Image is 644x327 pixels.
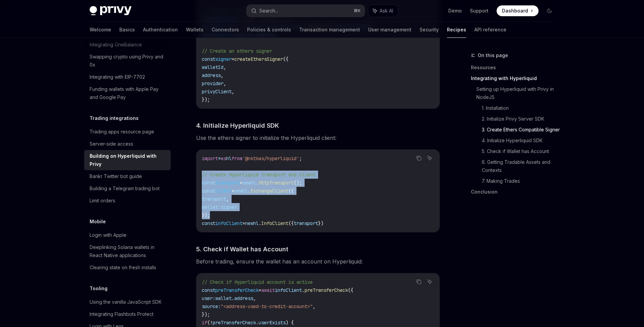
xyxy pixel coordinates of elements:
h5: Tooling [90,284,108,293]
a: Conclusion [471,186,560,197]
span: hl [251,180,256,186]
span: '@nktkas/hyperliquid' [242,155,299,161]
a: 7. Making Trades [482,176,560,186]
span: Use the ethers signer to initialize the Hyperliquid client: [196,133,440,143]
span: preTransferCheck [305,287,348,293]
span: , [223,80,226,86]
span: Dashboard [502,7,528,14]
div: Integrating with EIP-7702 [90,73,145,81]
button: Ask AI [425,154,434,162]
a: 2. Initialize Privy Server SDK [482,114,560,124]
span: address [202,72,221,78]
span: . [256,180,259,186]
span: }) [318,220,324,226]
a: Policies & controls [247,22,291,38]
span: infoClient [275,287,302,293]
span: Before trading, ensure the wallet has an account on Hyperliquid: [196,257,440,266]
a: Authentication [143,22,178,38]
span: InfoClient [261,220,288,226]
span: import [202,155,218,161]
div: Bankr Twitter bot guide [90,172,142,180]
a: User management [368,22,411,38]
span: privyClient [202,89,232,95]
a: API reference [474,22,506,38]
span: transport [294,220,318,226]
a: Support [470,7,488,14]
span: hl [226,155,232,161]
span: = [259,287,261,293]
div: Swapping crypto using Privy and 0x [90,53,167,69]
span: const [202,287,215,293]
span: , [223,64,226,70]
h5: Trading integrations [90,114,139,122]
span: preTransferCheck [213,320,256,326]
div: Integrating Flashbots Protect [90,310,153,318]
span: = [240,180,242,186]
span: transport [215,180,240,186]
span: (); [294,180,302,186]
span: ( [207,320,210,326]
span: , [221,72,223,78]
span: wallet [215,295,232,301]
span: ({ [283,56,288,62]
span: client [215,188,232,194]
a: Integrating with Hyperliquid [471,73,560,84]
button: Copy the contents from the code block [414,154,423,162]
span: from [232,155,242,161]
span: ! [210,320,213,326]
div: Server-side access [90,140,133,148]
a: Funding wallets with Apple Pay and Google Pay [84,83,171,103]
span: On this page [478,51,508,59]
div: Building on Hyperliquid with Privy [90,152,167,168]
span: signer [215,56,232,62]
span: hl [242,188,248,194]
span: hl [253,220,259,226]
img: dark logo [90,6,132,16]
span: transport [202,196,226,202]
div: Login with Apple [90,231,126,239]
a: Demo [448,7,462,14]
div: Building a Telegram trading bot [90,184,160,193]
a: Security [420,22,439,38]
div: Trading apps resource page [90,128,154,136]
span: const [202,180,215,186]
span: . [302,287,305,293]
a: 6. Getting Tradable Assets and Contexts [482,157,560,176]
span: 4. Initialize Hyperliquid SDK [196,121,279,130]
a: Wallets [186,22,204,38]
span: // Check if Hyperliquid account is active [202,279,313,285]
a: Transaction management [299,22,360,38]
span: "<address-used-to-credit-account>" [221,303,313,309]
span: new [245,220,253,226]
span: }); [202,311,210,318]
a: 4. Initialize Hyperliquid SDK [482,135,560,146]
a: Dashboard [497,5,539,16]
a: Bankr Twitter bot guide [84,170,171,182]
a: Connectors [212,22,239,38]
h5: Mobile [90,218,106,226]
span: , [313,303,315,309]
span: as [221,155,226,161]
a: Building on Hyperliquid with Privy [84,150,171,170]
span: ({ [348,287,353,293]
span: ; [299,155,302,161]
span: userExists [259,320,286,326]
button: Ask AI [368,5,398,17]
span: ExchangeClient [251,188,288,194]
button: Copy the contents from the code block [414,277,423,286]
span: , [226,196,229,202]
a: Login with Apple [84,229,171,241]
span: preTransferCheck [215,287,259,293]
button: Ask AI [425,277,434,286]
div: Funding wallets with Apple Pay and Google Pay [90,85,167,101]
span: , [232,89,234,95]
a: 1. Installation [482,103,560,114]
a: Using the vanilla JavaScript SDK [84,296,171,308]
span: // Create Hyperliquid transport and client [202,172,315,178]
span: = [232,56,234,62]
span: new [242,180,251,186]
a: Setting up Hyperliquid with Privy in NodeJS [476,84,560,103]
span: address [234,295,253,301]
span: // Create an ethers signer [202,48,272,54]
span: source: [202,303,221,309]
